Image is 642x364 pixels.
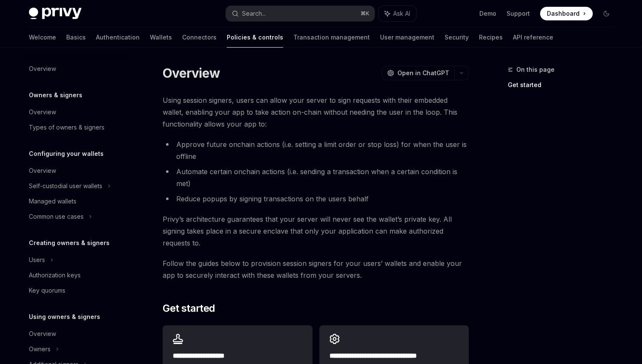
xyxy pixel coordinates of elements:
span: Dashboard [547,9,580,18]
a: Dashboard [540,7,593,20]
span: On this page [516,65,555,75]
a: API reference [513,27,553,48]
img: dark logo [29,8,82,20]
a: Overview [22,163,131,178]
h5: Configuring your wallets [29,149,104,159]
a: Connectors [182,27,217,48]
button: Search...⌘K [226,6,374,21]
a: Transaction management [293,27,370,48]
a: Basics [66,27,86,48]
a: Overview [22,61,131,76]
a: Managed wallets [22,194,131,209]
span: Get started [163,302,215,315]
span: Privy’s architecture guarantees that your server will never see the wallet’s private key. All sig... [163,213,469,249]
a: Policies & controls [227,27,283,48]
a: Recipes [479,27,503,48]
div: Authorization keys [29,270,81,280]
a: Support [507,9,530,18]
h5: Creating owners & signers [29,238,110,248]
div: Common use cases [29,212,84,222]
div: Overview [29,107,56,117]
a: Key quorums [22,283,131,298]
li: Approve future onchain actions (i.e. setting a limit order or stop loss) for when the user is off... [163,138,469,162]
h5: Owners & signers [29,90,82,100]
div: Search... [242,8,266,19]
a: Overview [22,326,131,341]
span: Open in ChatGPT [397,69,449,77]
a: Overview [22,104,131,120]
div: Types of owners & signers [29,122,104,133]
a: Types of owners & signers [22,120,131,135]
a: User management [380,27,434,48]
h5: Using owners & signers [29,312,100,322]
a: Authorization keys [22,268,131,283]
li: Automate certain onchain actions (i.e. sending a transaction when a certain condition is met) [163,166,469,189]
a: Get started [508,78,620,92]
h1: Overview [163,65,220,81]
span: Follow the guides below to provision session signers for your users’ wallets and enable your app ... [163,257,469,281]
a: Authentication [96,27,140,48]
button: Open in ChatGPT [382,66,454,80]
button: Ask AI [379,6,416,21]
div: Key quorums [29,285,65,296]
a: Security [445,27,469,48]
a: Demo [479,9,496,18]
a: Welcome [29,27,56,48]
span: ⌘ K [360,10,369,17]
div: Overview [29,329,56,339]
div: Self-custodial user wallets [29,181,102,191]
button: Toggle dark mode [600,7,613,20]
span: Ask AI [393,9,410,18]
div: Overview [29,64,56,74]
li: Reduce popups by signing transactions on the users behalf [163,193,469,205]
span: Using session signers, users can allow your server to sign requests with their embedded wallet, e... [163,94,469,130]
div: Managed wallets [29,196,76,206]
div: Users [29,255,45,265]
div: Owners [29,344,51,354]
div: Overview [29,166,56,176]
a: Wallets [150,27,172,48]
